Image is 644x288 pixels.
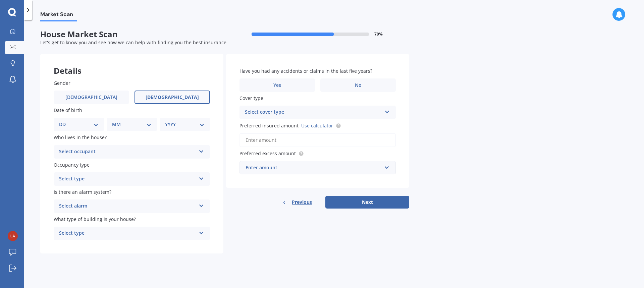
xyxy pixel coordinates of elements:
span: Preferred excess amount [239,150,296,157]
span: 70 % [374,32,383,37]
span: Market Scan [40,11,77,20]
input: Enter amount [239,133,396,147]
span: Who lives in the house? [54,134,107,141]
span: Let's get to know you and see how we can help with finding you the best insurance [40,39,226,46]
div: Select alarm [59,202,196,210]
div: Details [40,54,223,74]
span: Yes [273,82,281,88]
span: Previous [292,197,312,207]
span: Preferred insured amount [239,122,299,129]
span: [DEMOGRAPHIC_DATA] [146,95,199,100]
span: Cover type [239,95,263,101]
span: What type of building is your house? [54,216,136,222]
div: Select cover type [245,108,382,116]
div: Enter amount [246,164,382,171]
span: Is there an alarm system? [54,189,111,195]
button: Next [325,196,409,209]
span: [DEMOGRAPHIC_DATA] [65,95,117,100]
a: Use calculator [301,122,333,129]
div: Select type [59,229,196,237]
span: House Market Scan [40,30,225,39]
div: Select occupant [59,148,196,156]
div: Select type [59,175,196,183]
span: No [355,82,362,88]
span: Date of birth [54,107,82,113]
img: ddacbb2e717dc8e3a7633dfbecce39bf [8,231,18,241]
span: Gender [54,80,70,86]
span: Occupancy type [54,162,90,168]
span: Have you had any accidents or claims in the last five years? [239,68,372,74]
